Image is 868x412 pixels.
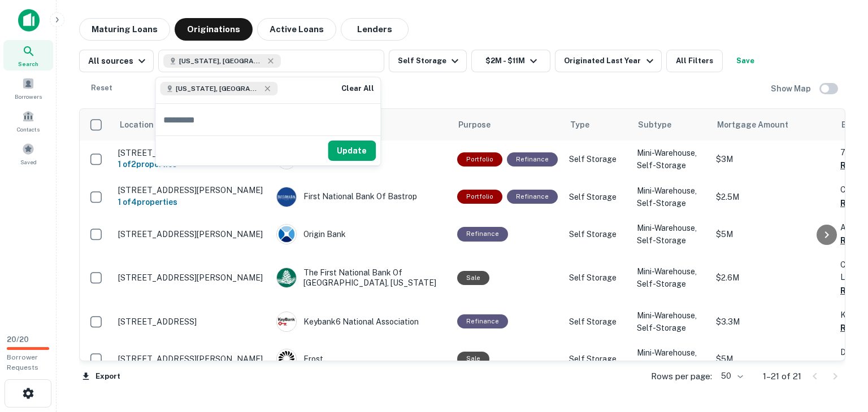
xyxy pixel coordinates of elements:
p: Self Storage [569,271,626,284]
span: Saved [20,157,37,166]
span: 20 / 20 [7,335,29,344]
p: [STREET_ADDRESS][PERSON_NAME] [118,185,265,195]
a: Search [3,40,53,71]
span: Search [18,59,38,68]
span: Borrower Requests [7,353,38,371]
div: All sources [88,54,149,68]
a: Contacts [3,106,53,136]
th: Type [563,109,631,141]
div: This is a portfolio loan with 2 properties [457,152,502,166]
h6: 1 of 2 properties [118,158,265,170]
span: Mortgage Amount [717,118,803,132]
button: $2M - $11M [471,50,550,72]
button: Originations [175,18,253,41]
p: Self Storage [569,153,626,165]
div: This loan purpose was for refinancing [507,190,558,204]
div: Sale [457,352,489,366]
p: Mini-Warehouse, Self-Storage [637,222,705,247]
th: Location [112,109,271,141]
img: picture [277,268,296,287]
div: Origin Bank [276,224,446,244]
button: Reset [84,77,120,99]
p: Mini-Warehouse, Self-Storage [637,147,705,172]
button: Save your search to get updates of matches that match your search criteria. [727,50,763,72]
p: Self Storage [569,315,626,328]
img: capitalize-icon.png [18,9,40,32]
div: Keybank6 National Association [276,312,446,332]
p: Mini-Warehouse, Self-Storage [637,265,705,290]
span: Type [570,118,589,132]
span: Subtype [638,118,671,132]
span: Location [119,118,168,132]
button: All Filters [666,50,723,72]
button: Originated Last Year [555,50,661,72]
p: $5M [716,228,829,240]
div: This loan purpose was for refinancing [507,152,558,166]
p: Self Storage [569,228,626,240]
p: Mini-Warehouse, Self-Storage [637,309,705,334]
span: Contacts [17,125,40,134]
div: First National Bank Of Bastrop [276,187,446,207]
p: $5M [716,353,829,365]
button: [US_STATE], [GEOGRAPHIC_DATA] [158,50,384,72]
h6: 1 of 4 properties [118,196,265,208]
p: Rows per page: [651,370,712,383]
div: This is a portfolio loan with 4 properties [457,190,502,204]
p: Self Storage [569,191,626,203]
p: $3M [716,153,829,165]
button: Lenders [341,18,409,41]
a: Saved [3,138,53,169]
div: The First National Bank Of [GEOGRAPHIC_DATA], [US_STATE] [276,268,446,288]
span: Purpose [458,118,505,132]
p: [STREET_ADDRESS] [118,317,265,327]
button: All sources [79,50,154,72]
button: Active Loans [257,18,336,41]
span: Borrowers [15,92,42,101]
p: Mini-Warehouse, Self-Storage [637,347,705,371]
p: Self Storage [569,353,626,365]
th: Mortgage Amount [710,109,835,141]
button: Maturing Loans [79,18,170,41]
div: Originated Last Year [564,54,656,68]
img: picture [277,349,296,369]
div: Frost [276,349,446,369]
p: Mini-Warehouse, Self-Storage [637,185,705,209]
p: [STREET_ADDRESS][PERSON_NAME] [118,354,265,364]
iframe: Chat Widget [811,322,868,376]
p: [STREET_ADDRESS][PERSON_NAME] [118,273,265,283]
p: [STREET_ADDRESS][PERSON_NAME] [118,148,265,158]
p: $2.5M [716,191,829,203]
p: 1–21 of 21 [763,370,801,383]
h6: Show Map [771,82,813,95]
p: $2.6M [716,271,829,284]
button: Clear All [340,82,376,95]
span: [US_STATE], [GEOGRAPHIC_DATA] [176,84,261,94]
p: [STREET_ADDRESS][PERSON_NAME] [118,229,265,239]
th: Subtype [631,109,710,141]
a: Borrowers [3,73,53,103]
span: [US_STATE], [GEOGRAPHIC_DATA] [179,56,264,66]
div: 50 [717,368,745,384]
img: picture [277,187,296,207]
th: Purpose [452,109,563,141]
div: This loan purpose was for refinancing [457,227,508,241]
div: Sale [457,271,489,285]
button: Self Storage [389,50,467,72]
p: $3.3M [716,315,829,328]
img: picture [277,312,296,331]
button: Export [79,368,123,385]
img: picture [277,225,296,244]
button: Update [328,141,376,161]
div: This loan purpose was for refinancing [457,314,508,328]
